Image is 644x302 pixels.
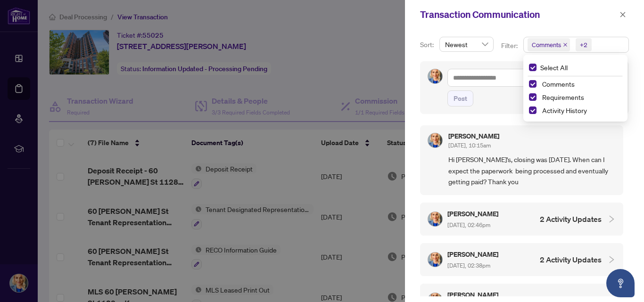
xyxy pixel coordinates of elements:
span: Select Activity History [529,106,537,114]
h4: 2 Activity Updates [540,213,602,225]
h5: [PERSON_NAME] [447,289,500,300]
span: collapsed [607,215,616,223]
span: close [563,42,568,47]
button: Open asap [606,269,635,297]
p: Filter: [501,41,519,51]
h5: [PERSON_NAME] [447,208,500,219]
p: Sort: [420,40,436,50]
span: Hi [PERSON_NAME]'s, closing was [DATE]. When can I expect the paperwork being processed and event... [448,154,616,187]
img: Profile Icon [428,253,442,267]
span: Requirements [538,91,622,103]
h5: [PERSON_NAME] [448,133,499,139]
div: Transaction Communication [420,8,617,22]
img: Profile Icon [428,133,442,147]
span: Activity History [542,106,587,114]
span: [DATE], 02:46pm [447,221,490,229]
div: +2 [580,40,587,49]
span: Comments [538,78,622,90]
div: Profile Icon[PERSON_NAME] [DATE], 02:38pm2 Activity Updates [420,243,623,276]
span: Comments [532,40,561,49]
span: Requirements [542,93,584,101]
span: Select Comments [529,80,537,88]
span: [DATE], 10:15am [448,142,491,149]
span: collapsed [607,255,616,264]
span: Comments [528,38,570,51]
span: [DATE], 02:38pm [447,262,490,269]
h5: [PERSON_NAME] [447,249,500,260]
img: Profile Icon [428,69,442,83]
span: Activity History [538,105,622,116]
div: Profile Icon[PERSON_NAME] [DATE], 02:46pm2 Activity Updates [420,203,623,236]
span: Newest [445,37,488,51]
h4: 2 Activity Updates [540,254,602,265]
span: Select Requirements [529,93,537,101]
button: Post [447,90,473,106]
span: Comments [542,80,575,88]
span: close [619,11,626,18]
img: Profile Icon [428,212,442,226]
span: Select All [537,62,571,73]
